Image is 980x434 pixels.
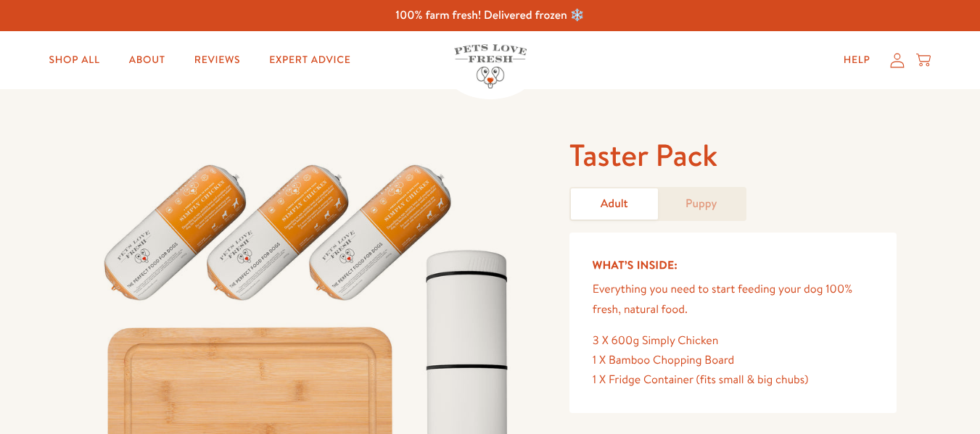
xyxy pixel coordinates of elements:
[593,256,873,275] h5: What’s Inside:
[38,46,112,75] a: Shop All
[569,135,897,175] h1: Taster Pack
[258,46,362,75] a: Expert Advice
[832,46,882,75] a: Help
[593,331,873,351] div: 3 X 600g Simply Chicken
[593,280,873,319] p: Everything you need to start feeding your dog 100% fresh, natural food.
[118,46,177,75] a: About
[454,44,527,88] img: Pets Love Fresh
[658,188,745,220] a: Puppy
[571,188,658,220] a: Adult
[183,46,252,75] a: Reviews
[593,352,735,368] span: 1 X Bamboo Chopping Board
[593,370,873,390] div: 1 X Fridge Container (fits small & big chubs)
